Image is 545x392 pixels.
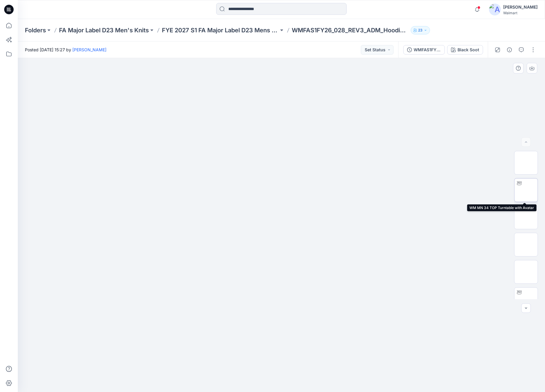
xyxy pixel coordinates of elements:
[503,4,538,11] div: [PERSON_NAME]
[503,11,538,15] div: Walmart
[25,47,106,53] span: Posted [DATE] 15:27 by
[414,47,441,53] div: WMFAS1FY26_028_REV3_ADM_Hoodie Sweater
[403,45,445,55] button: WMFAS1FY26_028_REV3_ADM_Hoodie Sweater
[162,26,279,34] a: FYE 2027 S1 FA Major Label D23 Mens Knits
[458,47,479,53] div: Black Soot
[418,27,423,34] p: 23
[489,4,501,15] img: avatar
[59,26,149,34] a: FA Major Label D23 Men's Knits
[411,26,430,34] button: 23
[72,47,106,52] a: [PERSON_NAME]
[505,45,514,55] button: Details
[25,26,46,34] a: Folders
[447,45,483,55] button: Black Soot
[292,26,409,34] p: WMFAS1FY26_028_REV3_ADM_Hoodie Sweater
